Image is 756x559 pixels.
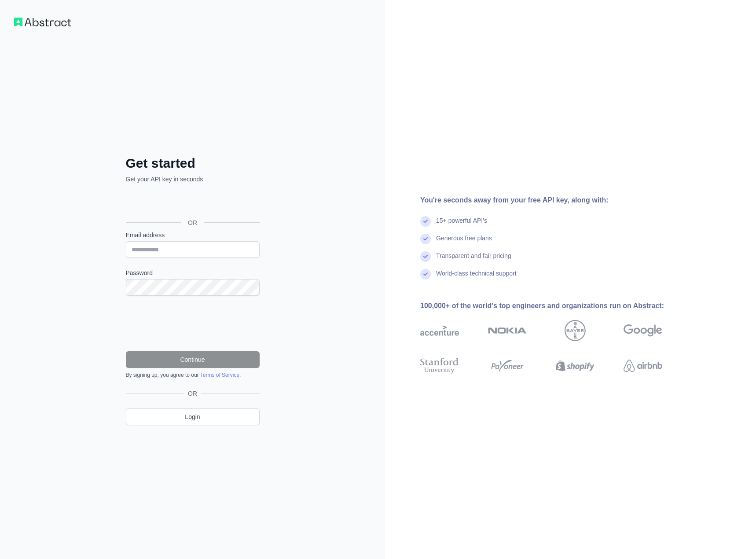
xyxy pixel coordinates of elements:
img: google [624,320,662,341]
img: payoneer [488,356,527,375]
img: shopify [556,356,595,375]
iframe: reCAPTCHA [126,306,260,341]
div: Transparent and fair pricing [436,251,511,269]
img: stanford university [420,356,459,375]
div: You're seconds away from your free API key, along with: [420,195,690,206]
img: check mark [420,251,431,262]
span: OR [181,218,204,227]
img: check mark [420,216,431,227]
label: Email address [126,231,260,239]
img: Workflow [14,18,71,26]
div: Generous free plans [436,234,492,251]
div: By signing up, you agree to our . [126,371,260,379]
img: accenture [420,320,459,341]
a: Terms of Service [200,372,239,378]
h2: Get started [126,155,260,171]
iframe: Sign in with Google Button [121,193,262,213]
label: Password [126,268,260,277]
button: Continue [126,351,260,368]
img: bayer [565,320,586,341]
div: 100,000+ of the world's top engineers and organizations run on Abstract: [420,301,690,311]
div: World-class technical support [436,269,517,287]
img: nokia [488,320,527,341]
p: Get your API key in seconds [126,175,260,184]
a: Login [126,408,260,425]
span: OR [184,389,201,398]
img: airbnb [624,356,662,375]
img: check mark [420,269,431,279]
div: 15+ powerful API's [436,216,487,234]
img: check mark [420,234,431,244]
